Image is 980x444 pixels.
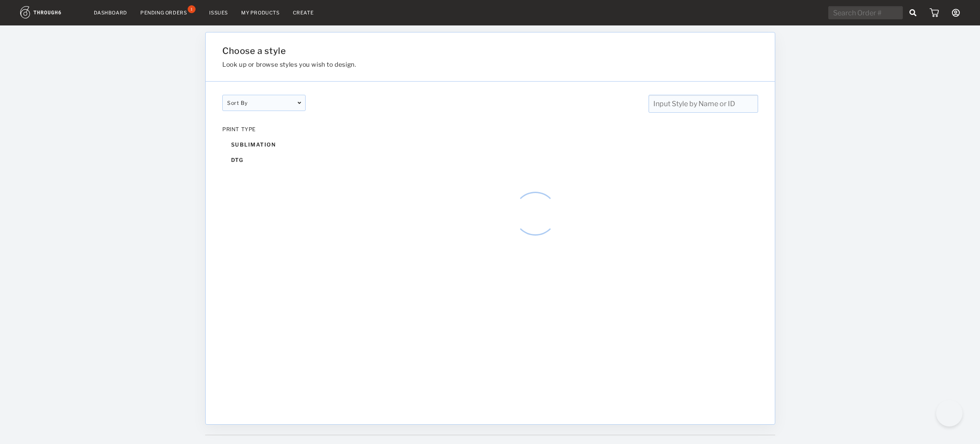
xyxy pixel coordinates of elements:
[188,5,196,13] div: 1
[293,10,314,16] a: Create
[222,152,306,168] div: dtg
[94,10,127,16] a: Dashboard
[140,10,187,16] div: Pending Orders
[930,8,939,17] img: icon_cart.dab5cea1.svg
[222,46,668,56] h1: Choose a style
[209,10,228,16] a: Issues
[936,400,962,426] iframe: Toggle Customer Support
[241,10,280,16] a: My Products
[20,6,81,18] img: logo.1c10ca64.svg
[828,6,903,19] input: Search Order #
[648,95,758,113] input: Input Style by Name or ID
[222,137,306,152] div: sublimation
[140,9,196,17] a: Pending Orders1
[222,61,668,68] h3: Look up or browse styles you wish to design.
[222,95,306,111] div: Sort By
[222,126,306,132] div: PRINT TYPE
